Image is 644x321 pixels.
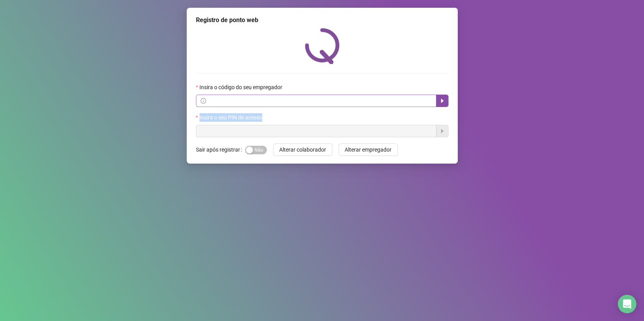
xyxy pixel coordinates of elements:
button: Alterar colaborador [273,143,332,156]
span: Alterar empregador [345,145,392,154]
span: caret-right [439,98,445,104]
span: info-circle [201,98,206,104]
label: Insira o seu PIN de acesso [196,113,267,122]
span: Alterar colaborador [279,145,326,154]
div: Open Intercom Messenger [618,295,636,313]
img: QRPoint [305,28,340,64]
label: Insira o código do seu empregador [196,83,287,91]
button: Alterar empregador [338,143,398,156]
div: Registro de ponto web [196,16,448,25]
label: Sair após registrar [196,143,245,156]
